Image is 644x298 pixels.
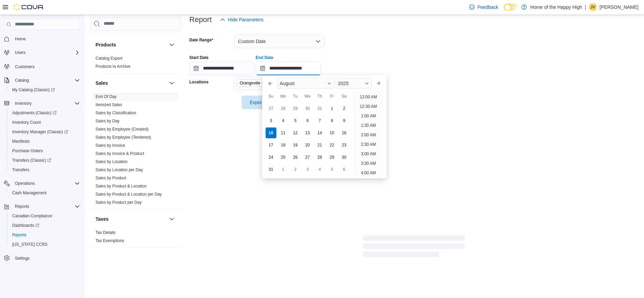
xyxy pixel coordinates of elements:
input: Press the down key to enter a popover containing a calendar. Press the escape key to close the po... [256,62,321,75]
span: Transfers (Classic) [9,156,80,164]
span: Sales by Location [96,159,128,164]
a: [US_STATE] CCRS [9,240,50,249]
ul: Time [353,92,384,176]
div: day-30 [339,152,350,163]
div: day-1 [278,164,289,175]
button: Hide Parameters [217,13,266,26]
a: Tax Exemptions [96,238,124,243]
div: day-18 [278,140,289,151]
span: Products to Archive [96,64,130,69]
div: day-6 [302,115,313,126]
a: Itemized Sales [96,102,122,107]
li: 12:30 AM [357,102,380,111]
div: Th [314,91,325,102]
span: My Catalog (Classic) [12,87,55,93]
a: Sales by Product & Location per Day [96,192,162,197]
button: Export [242,96,279,109]
div: day-25 [278,152,289,163]
div: day-31 [314,103,325,114]
span: Users [15,50,25,55]
button: Manifests [7,137,83,146]
label: End Date [256,55,273,60]
button: Customers [1,61,83,71]
p: [PERSON_NAME] [600,3,639,11]
span: Washington CCRS [9,240,80,249]
span: Sales by Day [96,118,120,124]
li: 3:30 AM [358,159,378,167]
a: Settings [12,254,32,262]
a: Sales by Invoice & Product [96,151,144,156]
span: Sales by Product & Location per Day [96,192,162,197]
button: Inventory [12,99,34,107]
input: Dark Mode [504,4,518,11]
div: day-5 [290,115,301,126]
a: Transfers (Classic) [7,156,83,165]
span: Sales by Employee (Tendered) [96,135,151,140]
span: Transfers [9,166,80,174]
div: Tu [290,91,301,102]
a: Manifests [9,137,32,145]
a: Sales by Invoice [96,143,125,148]
div: day-4 [278,115,289,126]
span: Users [12,48,80,57]
button: Operations [12,179,38,187]
nav: Complex example [4,31,80,281]
p: | [585,3,586,11]
button: Users [1,48,83,57]
span: Tax Exemptions [96,238,124,243]
div: Sa [339,91,350,102]
button: Home [1,34,83,44]
div: day-29 [290,103,301,114]
span: Orangeville - Broadway - Fire & Flower [240,80,293,86]
button: Inventory [1,99,83,108]
a: Dashboards [9,221,42,230]
a: Canadian Compliance [9,212,55,220]
a: Sales by Employee (Created) [96,127,149,132]
span: Canadian Compliance [9,212,80,220]
span: Reports [12,232,26,238]
a: End Of Day [96,94,117,99]
div: day-1 [327,103,337,114]
span: Transfers [12,167,29,173]
div: day-26 [290,152,301,163]
img: Cova [14,4,44,11]
button: Reports [1,202,83,211]
span: Settings [12,254,80,262]
button: Operations [1,179,83,188]
span: Loading [363,237,465,258]
span: Inventory [12,99,80,107]
li: 1:30 AM [358,121,378,130]
span: Dashboards [9,221,80,230]
span: Purchase Orders [9,147,80,155]
span: Orangeville - Broadway - Fire & Flower [237,79,301,87]
label: Locations [189,79,209,85]
button: Purchase Orders [7,146,83,156]
a: Sales by Product & Location [96,184,147,188]
button: Sales [168,79,176,87]
span: Manifests [12,139,29,144]
div: Su [266,91,276,102]
span: Reports [12,202,80,211]
div: day-20 [302,140,313,151]
button: [US_STATE] CCRS [7,240,83,249]
a: Catalog Export [96,56,122,61]
div: day-17 [266,140,276,151]
a: Purchase Orders [9,147,46,155]
span: August [280,81,295,86]
button: Reports [12,202,32,211]
button: Next month [373,78,384,89]
button: Sales [96,80,166,86]
span: Sales by Location per Day [96,167,143,173]
h3: Taxes [96,216,109,222]
span: Dashboards [12,223,39,228]
div: day-27 [266,103,276,114]
input: Press the down key to open a popover containing a calendar. [189,62,254,75]
div: day-21 [314,140,325,151]
button: Products [168,41,176,49]
a: Inventory Count [9,118,44,126]
li: 4:00 AM [358,169,378,177]
span: Sales by Employee (Created) [96,126,149,132]
div: Mo [278,91,289,102]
